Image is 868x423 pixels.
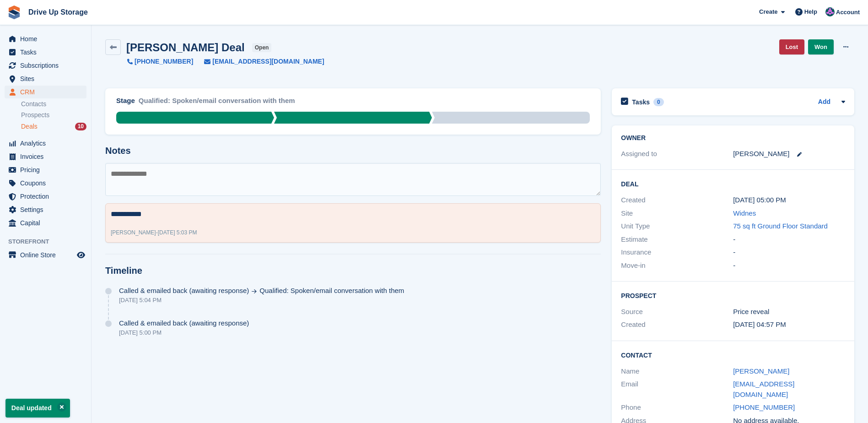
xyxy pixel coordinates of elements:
div: - [111,228,197,237]
span: [DATE] 5:03 PM [158,229,197,236]
span: Online Store [20,249,75,261]
div: 0 [653,98,664,106]
h2: Owner [621,135,845,142]
h2: [PERSON_NAME] Deal [126,41,245,54]
span: Home [20,33,75,45]
a: Contacts [21,100,86,108]
a: Lost [779,39,804,54]
div: Move-in [621,260,733,271]
span: Called & emailed back (awaiting response) [119,320,249,327]
a: menu [5,150,86,163]
a: menu [5,86,86,98]
h2: Notes [105,146,601,156]
a: menu [5,46,86,59]
span: Deals [21,122,38,131]
div: Name [621,366,733,377]
span: Storefront [8,237,91,246]
a: Widnes [733,209,756,217]
span: [PERSON_NAME] [111,229,156,236]
div: - [733,234,845,245]
img: stora-icon-8386f47178a22dfd0bd8f6a31ec36ba5ce8667c1dd55bd0f319d3a0aa187defe.svg [7,5,21,19]
img: Andy [825,7,835,16]
span: Pricing [20,163,75,176]
a: menu [5,33,86,45]
a: [EMAIL_ADDRESS][DOMAIN_NAME] [193,57,324,66]
span: [EMAIL_ADDRESS][DOMAIN_NAME] [212,57,324,66]
span: [PHONE_NUMBER] [135,57,193,66]
span: Capital [20,217,75,229]
div: Email [621,379,733,400]
span: Analytics [20,137,75,150]
a: menu [5,72,86,85]
a: menu [5,190,86,203]
div: [DATE] 05:00 PM [733,195,845,206]
a: [EMAIL_ADDRESS][DOMAIN_NAME] [733,380,794,398]
div: Stage [116,96,135,106]
div: - [733,247,845,258]
span: open [252,43,272,52]
h2: Deal [621,179,845,188]
div: Created [621,320,733,330]
span: Called & emailed back (awaiting response) [119,287,249,294]
a: Preview store [75,249,86,260]
div: Insurance [621,247,733,258]
h2: Prospect [621,291,845,300]
a: menu [5,203,86,216]
p: Deal updated [5,399,70,418]
div: Site [621,208,733,219]
span: Tasks [20,46,75,59]
a: menu [5,249,86,261]
div: [DATE] 04:57 PM [733,320,845,330]
h2: Contact [621,350,845,359]
div: Assigned to [621,149,733,159]
a: [PERSON_NAME] [733,367,789,375]
div: [DATE] 5:00 PM [119,329,249,336]
div: Phone [621,402,733,413]
a: menu [5,59,86,72]
div: 10 [75,123,86,130]
h2: Tasks [632,98,650,106]
a: [PHONE_NUMBER] [733,403,795,411]
div: Unit Type [621,221,733,232]
a: menu [5,217,86,229]
span: Subscriptions [20,59,75,72]
a: Prospects [21,110,86,120]
div: Source [621,307,733,317]
span: Create [759,7,777,16]
span: Coupons [20,177,75,190]
span: Invoices [20,150,75,163]
a: Add [818,97,830,108]
div: [PERSON_NAME] [733,149,789,159]
div: - [733,260,845,271]
a: Won [808,39,834,54]
span: Help [804,7,817,16]
span: Account [836,8,860,17]
div: Price reveal [733,307,845,317]
span: Protection [20,190,75,203]
span: Qualified: Spoken/email conversation with them [259,287,404,294]
h2: Timeline [105,266,601,276]
span: CRM [20,86,75,98]
a: Drive Up Storage [25,5,92,20]
a: menu [5,177,86,190]
div: Qualified: Spoken/email conversation with them [139,96,295,112]
div: [DATE] 5:04 PM [119,297,404,304]
div: Estimate [621,234,733,245]
a: Deals 10 [21,122,86,131]
span: Sites [20,72,75,85]
a: [PHONE_NUMBER] [127,57,193,66]
a: menu [5,137,86,150]
a: 75 sq ft Ground Floor Standard [733,222,828,230]
span: Settings [20,203,75,216]
div: Created [621,195,733,206]
a: menu [5,163,86,176]
span: Prospects [21,111,49,119]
